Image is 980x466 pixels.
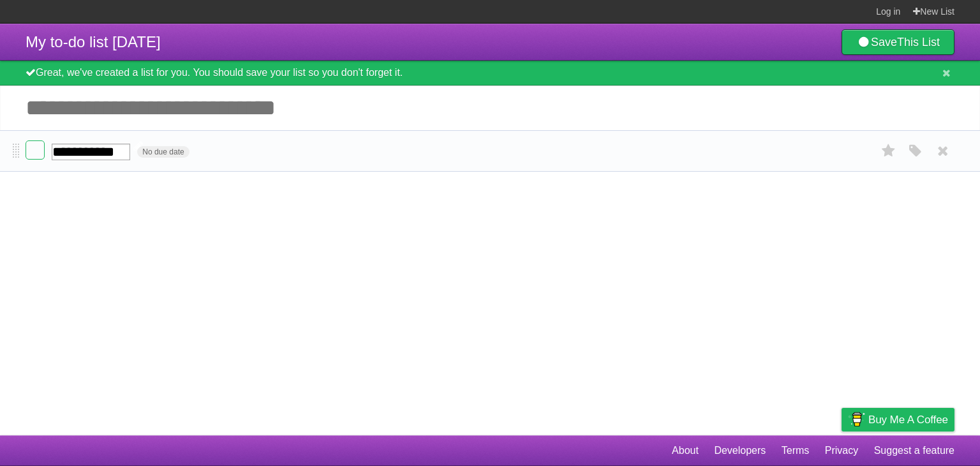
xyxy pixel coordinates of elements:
[877,140,901,162] label: Star task
[825,439,858,463] a: Privacy
[868,409,948,431] span: Buy me a coffee
[26,140,45,160] label: Done
[842,408,954,432] a: Buy me a coffee
[897,36,940,49] b: This List
[848,409,865,430] img: Buy me a coffee
[874,439,954,463] a: Suggest a feature
[26,33,161,50] span: My to-do list [DATE]
[842,29,954,55] a: SaveThis List
[782,439,810,463] a: Terms
[714,439,766,463] a: Developers
[137,146,189,158] span: No due date
[672,439,699,463] a: About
